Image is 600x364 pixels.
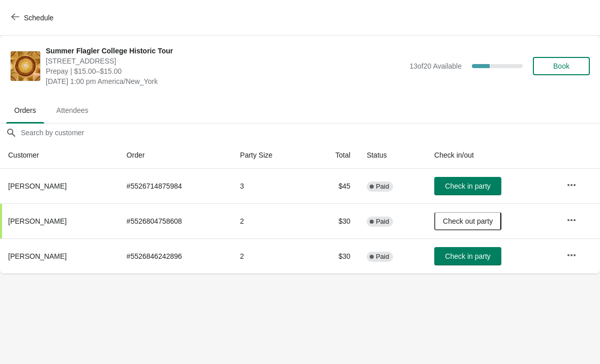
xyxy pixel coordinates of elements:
td: # 5526846242896 [118,238,232,274]
td: $30 [309,238,358,274]
input: Search by customer [20,124,600,142]
span: Paid [376,183,389,191]
th: Total [309,142,358,169]
td: # 5526714875984 [118,169,232,203]
button: Check in party [434,247,501,265]
button: Check out party [434,212,501,230]
button: Book [533,57,590,75]
span: Schedule [24,14,53,22]
th: Order [118,142,232,169]
td: $45 [309,169,358,203]
button: Schedule [5,9,62,27]
td: 2 [232,203,309,238]
span: Attendees [48,101,97,119]
span: Paid [376,253,389,261]
span: Prepay | $15.00–$15.00 [46,66,404,76]
span: [PERSON_NAME] [8,217,67,225]
span: Check in party [445,182,490,190]
th: Party Size [232,142,309,169]
th: Status [358,142,426,169]
th: Check in/out [426,142,558,169]
button: Check in party [434,177,501,195]
td: $30 [309,203,358,238]
td: # 5526804758608 [118,203,232,238]
span: [DATE] 1:00 pm America/New_York [46,76,404,86]
img: Summer Flagler College Historic Tour [11,51,40,81]
td: 3 [232,169,309,203]
span: [STREET_ADDRESS] [46,56,404,66]
span: [PERSON_NAME] [8,182,67,190]
span: Check in party [445,252,490,260]
td: 2 [232,238,309,274]
span: Paid [376,218,389,226]
span: Orders [6,101,44,119]
span: Book [553,62,569,70]
span: 13 of 20 Available [409,62,462,70]
span: Summer Flagler College Historic Tour [46,46,404,56]
span: [PERSON_NAME] [8,252,67,260]
span: Check out party [443,217,493,225]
